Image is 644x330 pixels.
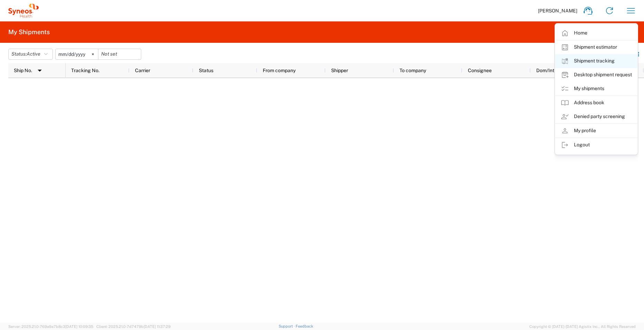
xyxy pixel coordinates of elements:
[468,68,492,73] span: Consignee
[555,96,637,110] a: Address book
[56,49,98,59] input: Not set
[296,324,313,328] a: Feedback
[71,68,99,73] span: Tracking No.
[135,68,150,73] span: Carrier
[96,324,171,329] span: Client: 2025.21.0-7d7479b
[263,68,296,73] span: From company
[279,324,296,328] a: Support
[34,65,45,76] img: arrow-dropdown.svg
[555,26,637,40] a: Home
[8,28,50,36] h2: My Shipments
[8,324,93,329] span: Server: 2025.21.0-769a9a7b8c3
[555,54,637,68] a: Shipment tracking
[555,40,637,54] a: Shipment estimator
[555,68,637,82] a: Desktop shipment request
[98,49,141,59] input: Not set
[555,138,637,152] a: Logout
[27,51,40,57] span: Active
[555,124,637,138] a: My profile
[555,82,637,96] a: My shipments
[199,68,213,73] span: Status
[529,323,636,330] span: Copyright © [DATE]-[DATE] Agistix Inc., All Rights Reserved
[555,110,637,124] a: Denied party screening
[538,8,577,14] span: [PERSON_NAME]
[400,68,426,73] span: To company
[8,49,53,60] button: Status:Active
[536,68,556,73] span: Dom/Intl
[331,68,348,73] span: Shipper
[14,68,32,73] span: Ship No.
[65,324,93,329] span: [DATE] 10:09:35
[144,324,171,329] span: [DATE] 11:37:29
